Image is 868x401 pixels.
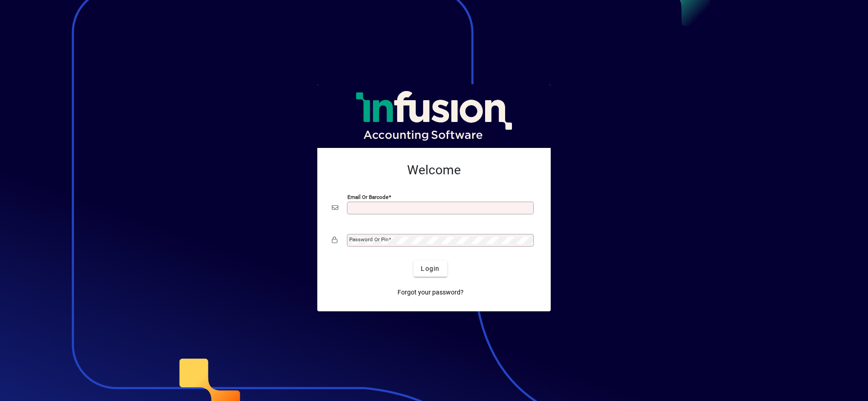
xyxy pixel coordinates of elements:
[349,236,388,243] mat-label: Password or Pin
[332,162,536,178] h2: Welcome
[394,284,467,300] a: Forgot your password?
[398,288,464,297] span: Forgot your password?
[421,264,439,274] span: Login
[347,194,388,200] mat-label: Email or Barcode
[413,260,447,277] button: Login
